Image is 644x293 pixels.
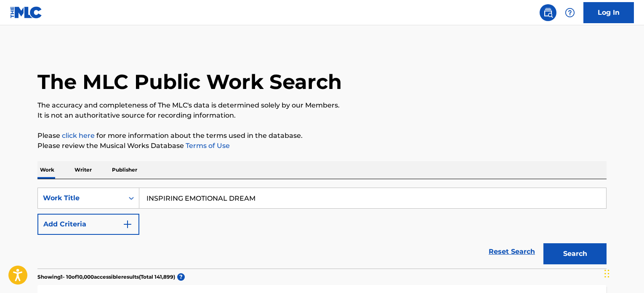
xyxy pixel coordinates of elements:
img: MLC Logo [10,6,43,19]
div: Work Title [43,193,119,203]
a: Log In [583,2,634,23]
p: Writer [72,161,94,179]
img: help [565,8,575,18]
a: Reset Search [484,242,539,261]
form: Search Form [37,188,607,269]
p: Please for more information about the terms used in the database. [37,131,607,141]
p: Please review the Musical Works Database [37,141,607,151]
button: Add Criteria [37,214,139,235]
img: 9d2ae6d4665cec9f34b9.svg [122,219,133,229]
img: search [543,8,553,18]
span: ? [177,273,185,281]
a: Public Search [540,4,556,21]
p: Showing 1 - 10 of 10,000 accessible results (Total 141,899 ) [37,273,175,281]
a: Terms of Use [184,142,230,150]
button: Search [543,243,607,264]
a: click here [62,132,95,140]
p: The accuracy and completeness of The MLC's data is determined solely by our Members. [37,100,607,110]
iframe: Chat Widget [602,253,644,293]
h1: The MLC Public Work Search [37,69,342,94]
div: Drag [604,261,609,286]
p: It is not an authoritative source for recording information. [37,110,607,121]
div: Help [562,4,578,21]
p: Publisher [109,161,140,179]
p: Work [37,161,57,179]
